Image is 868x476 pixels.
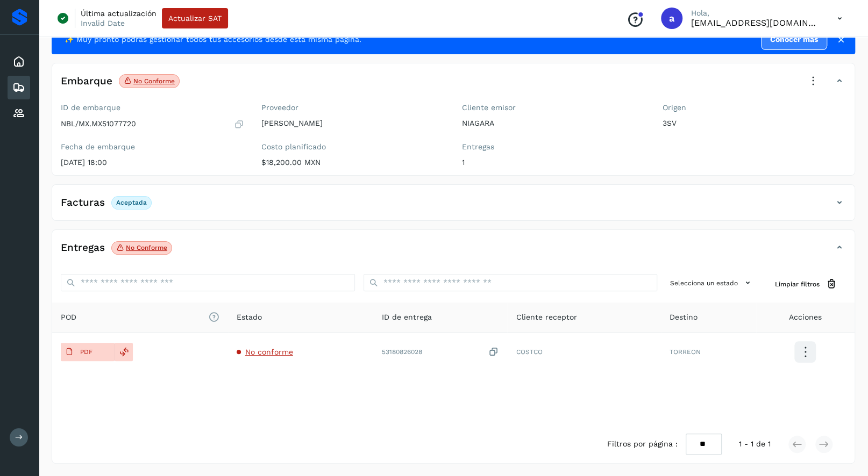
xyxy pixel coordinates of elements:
a: Conocer más [761,29,827,50]
button: Limpiar filtros [766,274,846,294]
p: NIAGARA [462,119,645,128]
label: Proveedor [261,103,445,112]
span: POD [61,312,219,323]
p: 3SV [663,119,846,128]
div: Reemplazar POD [115,343,133,361]
label: Costo planificado [261,142,445,152]
p: PDF [80,348,93,356]
h4: Facturas [61,197,105,209]
button: PDF [61,343,115,361]
label: Fecha de embarque [61,142,244,152]
h4: Entregas [61,242,105,254]
p: [DATE] 18:00 [61,158,244,167]
div: FacturasAceptada [52,193,855,220]
p: 1 [462,158,645,167]
label: Cliente emisor [462,103,645,112]
span: No conforme [245,348,293,356]
div: EmbarqueNo conforme [52,72,855,99]
span: ID de entrega [381,312,431,323]
p: Aceptada [116,199,147,206]
div: 53180826028 [381,347,499,358]
span: Destino [670,312,698,323]
td: TORREON [661,333,756,371]
div: Embarques [8,76,30,99]
div: EntregasNo conforme [52,239,855,265]
p: NBL/MX.MX51077720 [61,119,136,128]
span: Limpiar filtros [775,279,820,289]
button: Actualizar SAT [162,8,228,28]
p: No conforme [133,77,175,85]
span: Actualizar SAT [168,15,222,22]
p: Invalid Date [81,18,125,28]
div: Proveedores [8,102,30,125]
span: ✨ Muy pronto podrás gestionar todos tus accesorios desde esta misma página. [65,34,361,45]
p: Hola, [691,9,820,18]
p: aremartinez@niagarawater.com [691,18,820,28]
label: Origen [663,103,846,112]
span: Estado [237,312,262,323]
button: Selecciona un estado [666,274,758,292]
p: $18,200.00 MXN [261,158,445,167]
h4: Embarque [61,75,112,88]
p: Última actualización [81,9,156,18]
span: Acciones [789,312,822,323]
label: ID de embarque [61,103,244,112]
span: Filtros por página : [607,438,677,450]
p: No conforme [126,244,167,251]
span: 1 - 1 de 1 [739,438,771,450]
span: Cliente receptor [516,312,577,323]
td: COSTCO [507,333,660,371]
div: Inicio [8,50,30,74]
label: Entregas [462,142,645,152]
p: [PERSON_NAME] [261,119,445,128]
